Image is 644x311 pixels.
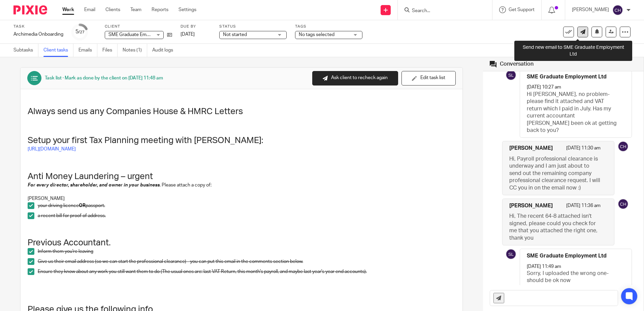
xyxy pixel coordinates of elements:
a: Clients [105,6,120,13]
span: Get Support [509,7,535,12]
a: Subtasks [13,44,38,57]
img: svg%3E [618,141,629,152]
h1: Setup your first Tax Planning meeting with [PERSON_NAME]: [28,135,456,146]
a: Client tasks [43,44,73,57]
div: Archimedia Onboarding [13,31,63,38]
h4: SME Graduate Employment Ltd [527,252,607,260]
a: Emails [78,44,97,57]
h1: Previous Accountant. [28,238,456,248]
a: [URL][DOMAIN_NAME] [28,147,76,151]
img: svg%3E [618,199,629,209]
img: svg%3E [506,249,516,260]
a: Notes (1) [123,44,147,57]
span: SME Graduate Employment Ltd [108,32,174,37]
a: Email [84,6,95,13]
p: Hi, The recent 64-8 attached isn't signed, please could you check for me that you attached the ri... [509,213,601,242]
a: Work [62,6,74,13]
h1: Anti Money Laundering – urgent [28,171,456,182]
p: Give us their email address (so we can start the professional clearance) - you can put this email... [38,258,456,265]
p: Ensure they know about any work you still want them to do (The usual ones are: last VAT Return, t... [38,268,456,275]
p: your driving licence passport. [38,202,456,209]
p: [DATE] 11:36 am [566,202,601,213]
a: Audit logs [152,44,178,57]
h4: SME Graduate Employment Ltd [527,73,607,80]
label: Status [219,24,287,29]
small: /27 [78,30,85,34]
p: . Please attach a copy of: [28,182,456,188]
div: Conversation [500,61,534,68]
div: Task list · Mark as done by the client on [DATE] 11:48 am [45,75,163,81]
a: Team [130,6,141,13]
a: Reports [152,6,168,13]
h4: [PERSON_NAME] [509,202,553,209]
span: [DATE] [181,32,195,37]
p: Sorry, I uploaded the wrong one- should be ok now [527,270,618,284]
button: Edit task list [401,71,456,85]
span: No tags selected [299,32,334,37]
div: 5 [75,28,85,36]
p: [PERSON_NAME] [28,195,456,202]
p: Inform them you're leaving [38,248,456,255]
img: svg%3E [612,5,623,15]
a: Settings [179,6,196,13]
em: For every director, shareholder, and owner in your business [28,183,160,187]
button: Ask client to recheck again [312,71,398,85]
p: [PERSON_NAME] [572,6,609,13]
input: Search [411,8,472,14]
label: Client [105,24,172,29]
p: Hi, Payroll professional clearance is underway and I am just about to send out the remaining comp... [509,155,601,192]
p: [DATE] 11:49 am [527,263,561,270]
h1: Always send us any Companies House & HMRC Letters [28,106,456,117]
img: svg%3E [506,70,516,80]
p: a recent bill for proof of address. [38,212,456,219]
strong: OR [79,203,86,208]
label: Task [13,24,63,29]
label: Due by [181,24,211,29]
label: Tags [295,24,362,29]
a: Files [102,44,118,57]
span: Not started [223,32,247,37]
h4: [PERSON_NAME] [509,145,553,152]
p: [DATE] 11:30 am [566,145,601,155]
img: Pixie [13,5,47,14]
p: Hi [PERSON_NAME], no problem- please find it attached and VAT return which I paid in July. Has my... [527,91,618,134]
p: [DATE] 10:27 am [527,84,561,91]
